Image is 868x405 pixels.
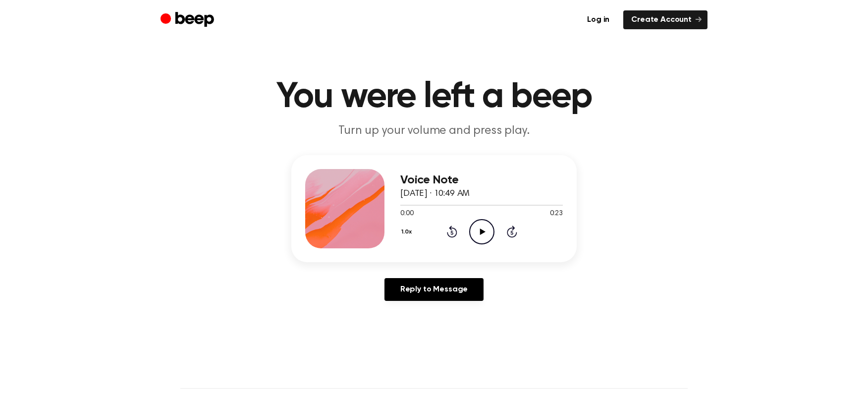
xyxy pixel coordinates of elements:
h1: You were left a beep [180,79,688,115]
button: 1.0x [400,224,416,240]
span: 0:23 [550,209,563,219]
span: [DATE] · 10:49 AM [400,189,470,198]
a: Reply to Message [384,278,484,301]
a: Log in [579,10,617,29]
p: Turn up your volume and press play. [244,123,624,139]
h3: Voice Note [400,174,563,187]
a: Create Account [623,10,707,29]
span: 0:00 [400,209,413,219]
a: Beep [161,10,217,30]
